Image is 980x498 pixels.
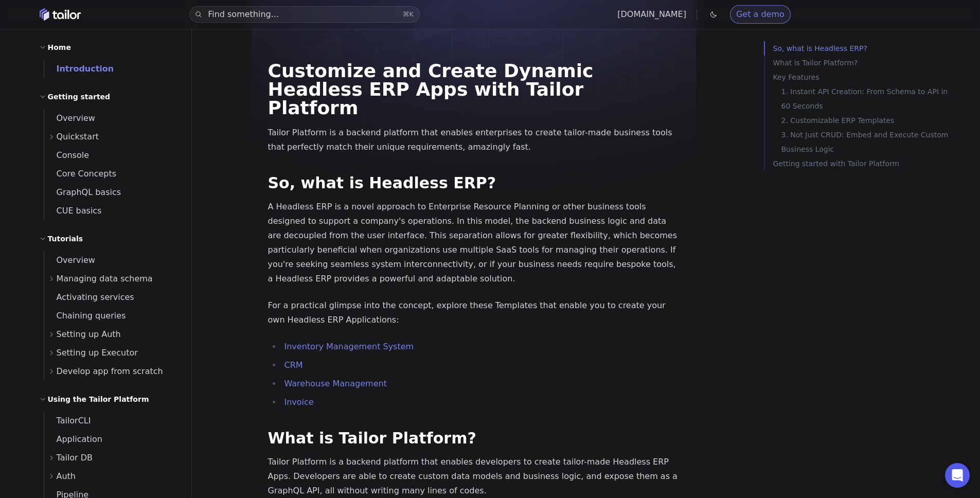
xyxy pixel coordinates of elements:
[781,84,949,113] a: 1. Instant API Creation: From Schema to API in 60 Seconds
[44,187,121,197] span: GraphQL basics
[773,156,949,171] a: Getting started with Tailor Platform
[44,430,179,449] a: Application
[44,292,134,302] span: Activating services
[48,41,71,54] h2: Home
[284,397,314,407] a: Invoice
[44,288,179,307] a: Activating services
[44,202,179,220] a: CUE basics
[44,307,179,325] a: Chaining queries
[48,393,149,405] h2: Using the Tailor Platform
[44,183,179,202] a: GraphQL basics
[57,272,153,286] span: Managing data schema
[773,70,949,84] a: Key Features
[44,150,90,160] span: Console
[781,128,949,156] a: 3. Not Just CRUD: Embed and Execute Custom Business Logic
[44,60,179,78] a: Introduction
[268,60,594,118] a: Customize and Create Dynamic Headless ERP Apps with Tailor Platform
[268,455,680,498] p: Tailor Platform is a backend platform that enables developers to create tailor-made Headless ERP ...
[44,251,179,270] a: Overview
[57,130,99,144] span: Quickstart
[57,327,121,342] span: Setting up Auth
[44,109,179,128] a: Overview
[284,379,387,388] a: Warehouse Management
[284,360,303,370] a: CRM
[44,165,179,183] a: Core Concepts
[44,169,117,179] span: Core Concepts
[268,126,680,154] p: Tailor Platform is a backend platform that enables enterprises to create tailor-made business too...
[268,298,680,327] p: For a practical glimpse into the concept, explore these Templates that enable you to create your ...
[44,113,95,123] span: Overview
[617,9,686,19] a: [DOMAIN_NAME]
[44,416,91,425] span: TailorCLI
[268,174,496,192] a: So, what is Headless ERP?
[730,5,791,24] a: Get a demo
[781,113,949,128] a: 2. Customizable ERP Templates
[44,255,95,265] span: Overview
[40,8,81,21] a: Home
[57,364,163,379] span: Develop app from scratch
[773,56,949,70] a: What is Tailor Platform?
[48,91,111,103] h2: Getting started
[44,206,102,216] span: CUE basics
[57,451,93,465] span: Tailor DB
[268,200,680,286] p: A Headless ERP is a novel approach to Enterprise Resource Planning or other business tools design...
[409,10,414,18] kbd: K
[48,233,83,245] h2: Tutorials
[44,146,179,165] a: Console
[945,463,970,488] div: Open Intercom Messenger
[189,6,420,23] button: Find something...⌘K
[773,41,949,56] a: So, what is Headless ERP?
[268,429,476,447] a: What is Tailor Platform?
[57,346,138,360] span: Setting up Executor
[284,342,414,351] a: Inventory Management System
[44,64,114,74] span: Introduction
[44,412,179,430] a: TailorCLI
[44,311,126,321] span: Chaining queries
[44,434,102,444] span: Application
[707,8,720,21] button: Toggle dark mode
[57,469,76,484] span: Auth
[403,10,409,18] kbd: ⌘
